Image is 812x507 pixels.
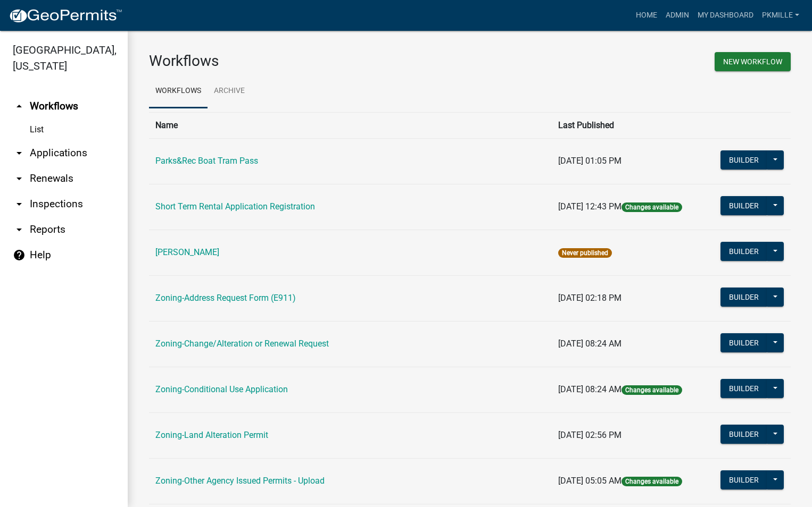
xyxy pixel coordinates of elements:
[693,5,758,26] a: My Dashboard
[155,201,315,212] a: Short Term Rental Application Registration
[552,112,705,138] th: Last Published
[758,5,803,26] a: pkmille
[558,339,622,349] span: [DATE] 08:24 AM
[155,339,329,349] a: Zoning-Change/Alteration or Renewal Request
[155,156,258,166] a: Parks&Rec Boat Tram Pass
[720,379,767,398] button: Builder
[149,52,462,70] h3: Workflows
[720,288,767,307] button: Builder
[13,172,26,185] i: arrow_drop_down
[558,384,622,394] span: [DATE] 08:24 AM
[632,5,661,26] a: Home
[13,198,26,210] i: arrow_drop_down
[558,248,612,258] span: Never published
[13,100,26,113] i: arrow_drop_up
[720,150,767,170] button: Builder
[558,293,622,303] span: [DATE] 02:18 PM
[149,112,552,138] th: Name
[155,247,219,257] a: [PERSON_NAME]
[622,477,682,486] span: Changes available
[155,430,268,440] a: Zoning-Land Alteration Permit
[558,476,622,486] span: [DATE] 05:05 AM
[13,249,26,261] i: help
[720,242,767,261] button: Builder
[558,156,622,166] span: [DATE] 01:05 PM
[13,223,26,236] i: arrow_drop_down
[149,74,208,108] a: Workflows
[13,147,26,159] i: arrow_drop_down
[661,5,693,26] a: Admin
[720,196,767,215] button: Builder
[622,202,682,212] span: Changes available
[720,425,767,444] button: Builder
[155,293,296,303] a: Zoning-Address Request Form (E911)
[558,201,622,212] span: [DATE] 12:43 PM
[720,470,767,489] button: Builder
[155,384,288,394] a: Zoning-Conditional Use Application
[715,52,791,71] button: New Workflow
[622,385,682,395] span: Changes available
[558,430,622,440] span: [DATE] 02:56 PM
[720,333,767,352] button: Builder
[208,74,251,108] a: Archive
[155,476,325,486] a: Zoning-Other Agency Issued Permits - Upload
